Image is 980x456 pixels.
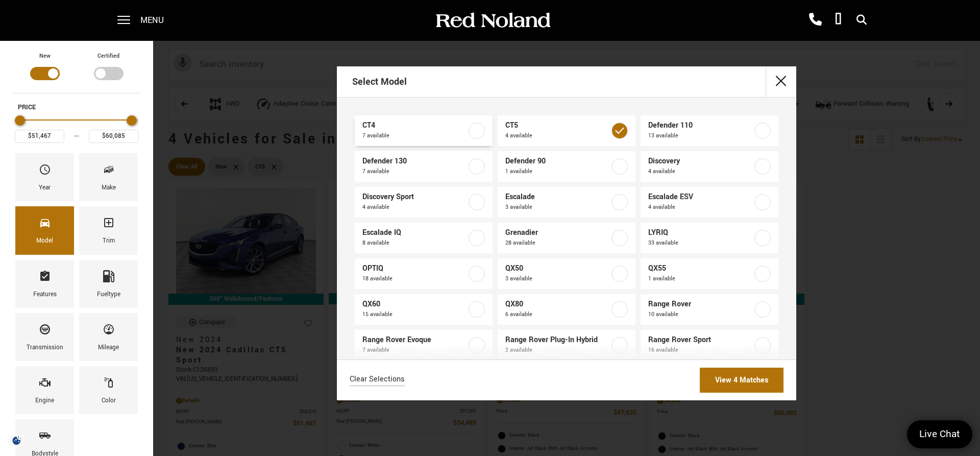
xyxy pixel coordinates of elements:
div: ColorColor [79,366,138,414]
span: 7 available [362,345,467,355]
input: Maximum [89,130,138,143]
span: 2 available [505,345,609,355]
span: 18 available [362,274,467,284]
span: LYRIQ [648,228,752,238]
input: Minimum [15,130,64,143]
span: 3 available [505,202,609,212]
div: Make [102,182,116,194]
span: 4 available [362,202,467,212]
span: 28 available [505,238,609,248]
span: 15 available [362,309,467,320]
a: LYRIQ33 available [641,223,778,253]
span: 10 available [648,309,752,320]
span: 6 available [505,309,609,320]
span: 7 available [362,131,467,141]
div: Engine [35,395,54,406]
div: MileageMileage [79,313,138,361]
div: Price [15,112,138,143]
span: Year [39,161,51,182]
div: Color [102,395,116,406]
span: CT5 [505,121,609,131]
span: Bodystyle [39,427,51,448]
span: Mileage [103,321,115,342]
div: YearYear [15,153,74,201]
div: Trim [103,235,115,247]
div: EngineEngine [15,366,74,414]
span: 13 available [648,131,752,141]
button: close [766,66,796,97]
a: QX551 available [641,258,778,289]
a: Escalade ESV4 available [641,187,778,218]
h2: Select Model [352,67,407,96]
span: Defender 130 [362,156,467,166]
a: Clear Selections [350,374,405,387]
span: Escalade ESV [648,192,752,202]
div: Year [39,182,51,194]
div: TransmissionTransmission [15,313,74,361]
span: Grenadier [505,228,609,238]
div: Transmission [27,342,63,353]
div: Maximum Price [127,115,137,126]
span: 16 available [648,345,752,355]
span: Discovery [648,156,752,166]
a: CT47 available [355,115,493,146]
a: Defender 901 available [498,151,635,182]
span: 4 available [648,202,752,212]
a: Discovery4 available [641,151,778,182]
span: Escalade IQ [362,228,467,238]
a: CT54 available [498,115,635,146]
span: 8 available [362,238,467,248]
a: Escalade IQ8 available [355,223,493,253]
span: 3 available [505,274,609,284]
span: QX80 [505,299,609,309]
span: Range Rover Sport [648,335,752,345]
div: FueltypeFueltype [79,260,138,308]
span: 1 available [648,274,752,284]
span: QX50 [505,263,609,274]
span: Transmission [39,321,51,342]
span: 7 available [362,166,467,177]
div: Minimum Price [15,115,25,126]
a: Range Rover Sport16 available [641,330,778,361]
a: Defender 11013 available [641,115,778,146]
a: Defender 1307 available [355,151,493,182]
span: OPTIQ [362,263,467,274]
a: OPTIQ18 available [355,258,493,289]
img: Opt-Out Icon [5,435,29,446]
a: Discovery Sport4 available [355,187,493,218]
a: QX6015 available [355,294,493,325]
a: Grenadier28 available [498,223,635,253]
a: Range Rover10 available [641,294,778,325]
span: 33 available [648,238,752,248]
div: FeaturesFeatures [15,260,74,308]
div: TrimTrim [79,206,138,254]
label: Certified [97,51,119,61]
div: Mileage [98,342,119,353]
span: 4 available [505,131,609,141]
div: Features [33,289,57,300]
span: Escalade [505,192,609,202]
span: 1 available [505,166,609,177]
span: Defender 110 [648,121,752,131]
span: CT4 [362,121,467,131]
a: Live Chat [907,420,972,448]
span: Features [39,268,51,289]
a: QX806 available [498,294,635,325]
span: QX60 [362,299,467,309]
span: QX55 [648,263,752,274]
div: Fueltype [97,289,120,300]
span: 4 available [648,166,752,177]
span: Defender 90 [505,156,609,166]
div: Filter by Vehicle Type [13,51,140,93]
span: Make [103,161,115,182]
label: New [39,51,51,61]
a: View 4 Matches [700,368,783,393]
a: Range Rover Plug-In Hybrid2 available [498,330,635,361]
span: Discovery Sport [362,192,467,202]
h5: Price [18,103,135,112]
a: Range Rover Evoque7 available [355,330,493,361]
span: Engine [39,374,51,395]
a: QX503 available [498,258,635,289]
div: MakeMake [79,153,138,201]
a: Escalade3 available [498,187,635,218]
